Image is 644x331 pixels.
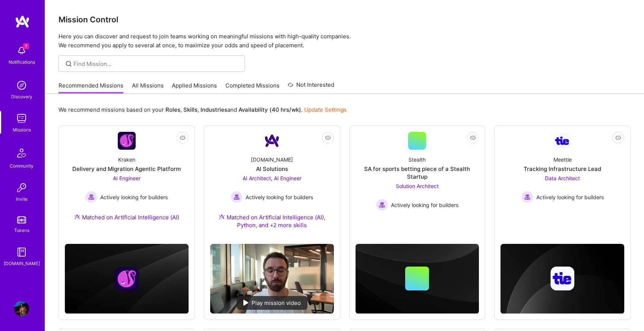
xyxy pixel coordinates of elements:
[100,193,168,201] span: Actively looking for builders
[85,191,97,203] img: Actively looking for builders
[65,244,189,314] img: cover
[356,244,479,314] img: cover
[256,165,288,173] div: AI Solutions
[172,82,217,94] a: Applied Missions
[72,165,181,173] div: Delivery and Migration Agentic Platform
[118,132,136,150] img: Company Logo
[59,15,631,24] h3: Mission Control
[23,43,29,49] span: 1
[118,156,135,163] div: Kraken
[12,301,31,316] a: User Avatar
[243,175,302,181] span: AI Architect, AI Engineer
[180,135,186,141] i: icon EyeClosed
[391,201,458,209] span: Actively looking for builders
[239,106,301,113] b: Availability (40 hrs/wk)
[59,106,347,114] p: We recommend missions based on your , , and .
[545,175,580,181] span: Data Architect
[210,244,334,314] img: No Mission
[356,132,479,220] a: StealthSA for sports betting piece of a Stealth StartupSolution Architect Actively looking for bu...
[13,144,31,162] img: Community
[219,214,225,220] img: Ateam Purple Icon
[13,126,31,134] div: Missions
[237,296,307,310] div: Play mission video
[115,267,139,291] img: Company logo
[210,213,334,229] div: Matched on Artificial Intelligence (AI), Python, and +2 more skills
[113,175,141,181] span: AI Engineer
[501,244,624,314] img: cover
[615,135,621,141] i: icon EyeClosed
[288,80,334,94] a: Not Interested
[14,245,29,260] img: guide book
[201,106,227,113] b: Industries
[14,78,29,93] img: discovery
[183,106,198,113] b: Skills
[14,226,29,234] div: Tokens
[550,267,574,290] img: Company logo
[10,162,34,170] div: Community
[553,133,571,149] img: Company Logo
[408,156,426,163] div: Stealth
[4,260,40,267] div: [DOMAIN_NAME]
[73,60,239,68] input: Find Mission...
[304,106,347,113] a: Update Settings
[14,111,29,126] img: teamwork
[521,191,533,203] img: Actively looking for builders
[225,82,280,94] a: Completed Missions
[524,165,601,173] div: Tracking Infrastructure Lead
[74,213,179,221] div: Matched on Artificial Intelligence (AI)
[165,106,180,113] b: Roles
[263,132,281,150] img: Company Logo
[14,301,29,316] img: User Avatar
[14,43,29,58] img: bell
[396,183,439,189] span: Solution Architect
[65,132,189,230] a: Company LogoKrakenDelivery and Migration Agentic PlatformAI Engineer Actively looking for builder...
[243,300,249,306] img: play
[376,199,388,211] img: Actively looking for builders
[14,180,29,195] img: Invite
[17,216,26,223] img: tokens
[470,135,476,141] i: icon EyeClosed
[15,15,30,28] img: logo
[325,135,331,141] i: icon EyeClosed
[16,195,28,203] div: Invite
[356,165,479,181] div: SA for sports betting piece of a Stealth Startup
[132,82,164,94] a: All Missions
[210,132,334,238] a: Company Logo[DOMAIN_NAME]AI SolutionsAI Architect, AI Engineer Actively looking for buildersActiv...
[251,156,293,163] div: [DOMAIN_NAME]
[536,193,604,201] span: Actively looking for builders
[74,214,80,220] img: Ateam Purple Icon
[231,191,243,203] img: Actively looking for builders
[59,32,631,50] p: Here you can discover and request to join teams working on meaningful missions with high-quality ...
[59,82,123,94] a: Recommended Missions
[11,93,32,101] div: Discovery
[246,193,313,201] span: Actively looking for builders
[9,58,35,66] div: Notifications
[501,132,624,220] a: Company LogoMeettieTracking Infrastructure LeadData Architect Actively looking for buildersActive...
[553,156,572,163] div: Meettie
[64,60,73,68] i: icon SearchGrey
